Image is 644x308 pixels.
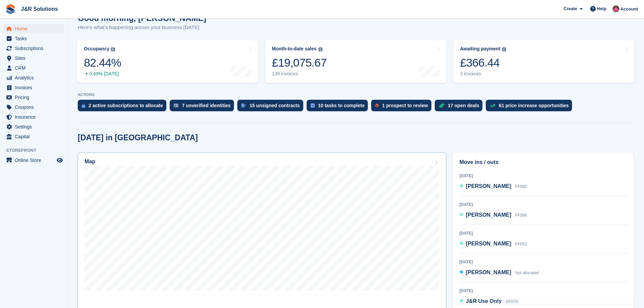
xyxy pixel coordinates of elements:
[499,103,569,108] div: 61 price increase opportunities
[272,56,327,70] div: £19,075.67
[3,122,64,132] a: menu
[459,240,527,248] a: [PERSON_NAME] FF052
[460,71,506,77] div: 3 invoices
[460,56,506,70] div: £366.44
[502,47,506,51] img: icon-info-grey-7440780725fd019a000dd9b08b2336e03edf1995a4989e88bcd33f0948082b44.svg
[249,103,300,108] div: 15 unsigned contracts
[15,132,55,141] span: Capital
[459,182,527,191] a: [PERSON_NAME] FF060
[459,297,518,306] a: J&R Use Only GF076
[311,103,315,108] img: task-75834270c22a3079a89374b754ae025e5fb1db73e45f91037f5363f120a921f8.svg
[459,211,527,220] a: [PERSON_NAME] FF096
[3,93,64,102] a: menu
[453,40,635,83] a: Awaiting payment £366.44 3 invoices
[82,103,85,108] img: active_subscription_to_allocate_icon-d502201f5373d7db506a760aba3b589e785aa758c864c3986d89f69b8ff3...
[3,83,64,92] a: menu
[515,213,527,218] span: FF096
[3,73,64,82] a: menu
[56,156,64,164] a: Preview store
[318,47,323,51] img: icon-info-grey-7440780725fd019a000dd9b08b2336e03edf1995a4989e88bcd33f0948082b44.svg
[459,268,539,277] a: [PERSON_NAME] Not allocated
[6,147,67,154] span: Storefront
[318,103,365,108] div: 10 tasks to complete
[15,122,55,132] span: Settings
[466,298,502,304] span: J&R Use Only
[111,47,115,51] img: icon-info-grey-7440780725fd019a000dd9b08b2336e03edf1995a4989e88bcd33f0948082b44.svg
[84,56,121,70] div: 82.44%
[85,159,95,165] h2: Map
[515,270,539,275] span: Not allocated
[3,44,64,53] a: menu
[84,46,109,52] div: Occupancy
[490,104,495,107] img: price_increase_opportunities-93ffe204e8149a01c8c9dc8f82e8f89637d9d84a8eef4429ea346261dce0b2c0.svg
[265,40,446,83] a: Month-to-date sales £19,075.67 139 invoices
[78,93,634,97] p: ACTIONS
[515,184,527,189] span: FF060
[15,34,55,43] span: Tasks
[241,103,246,108] img: contract_signature_icon-13c848040528278c33f63329250d36e43548de30e8caae1d1a13099fd9432cc5.svg
[170,100,237,115] a: 7 unverified identities
[15,112,55,122] span: Insurance
[459,230,627,236] div: [DATE]
[84,71,121,77] div: 0.49% [DATE]
[459,259,627,265] div: [DATE]
[15,24,55,33] span: Home
[77,40,258,83] a: Occupancy 82.44% 0.49% [DATE]
[505,299,518,304] span: GF076
[3,34,64,43] a: menu
[382,103,428,108] div: 1 prospect to review
[3,63,64,73] a: menu
[460,46,501,52] div: Awaiting payment
[272,46,316,52] div: Month-to-date sales
[272,71,327,77] div: 139 invoices
[78,100,170,115] a: 2 active subscriptions to allocate
[597,5,606,12] span: Help
[15,44,55,53] span: Subscriptions
[182,103,231,108] div: 7 unverified identities
[3,53,64,63] a: menu
[5,4,16,14] img: stora-icon-8386f47178a22dfd0bd8f6a31ec36ba5ce8667c1dd55bd0f319d3a0aa187defe.svg
[3,112,64,122] a: menu
[459,202,627,208] div: [DATE]
[466,269,511,275] span: [PERSON_NAME]
[459,288,627,294] div: [DATE]
[3,24,64,33] a: menu
[371,100,434,115] a: 1 prospect to review
[89,103,163,108] div: 2 active subscriptions to allocate
[15,102,55,112] span: Coupons
[3,156,64,165] a: menu
[3,102,64,112] a: menu
[466,212,511,218] span: [PERSON_NAME]
[3,132,64,141] a: menu
[78,133,198,142] h2: [DATE] in [GEOGRAPHIC_DATA]
[15,73,55,82] span: Analytics
[307,100,372,115] a: 10 tasks to complete
[237,100,307,115] a: 15 unsigned contracts
[466,183,511,189] span: [PERSON_NAME]
[613,5,619,12] img: Julie Morgan
[620,6,638,13] span: Account
[15,156,55,165] span: Online Store
[515,242,527,246] span: FF052
[459,173,627,179] div: [DATE]
[486,100,575,115] a: 61 price increase opportunities
[435,100,486,115] a: 17 open deals
[375,103,379,108] img: prospect-51fa495bee0391a8d652442698ab0144808aea92771e9ea1ae160a38d050c398.svg
[174,103,178,108] img: verify_identity-adf6edd0f0f0b5bbfe63781bf79b02c33cf7c696d77639b501bdc392416b5a36.svg
[15,53,55,63] span: Sites
[466,241,511,246] span: [PERSON_NAME]
[459,158,627,166] h2: Move ins / outs
[78,24,206,31] p: Here's what's happening across your business [DATE]
[448,103,479,108] div: 17 open deals
[18,3,61,15] a: J&R Solutions
[564,5,577,12] span: Create
[15,93,55,102] span: Pricing
[15,83,55,92] span: Invoices
[439,103,445,108] img: deal-1b604bf984904fb50ccaf53a9ad4b4a5d6e5aea283cecdc64d6e3604feb123c2.svg
[15,63,55,73] span: CRM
